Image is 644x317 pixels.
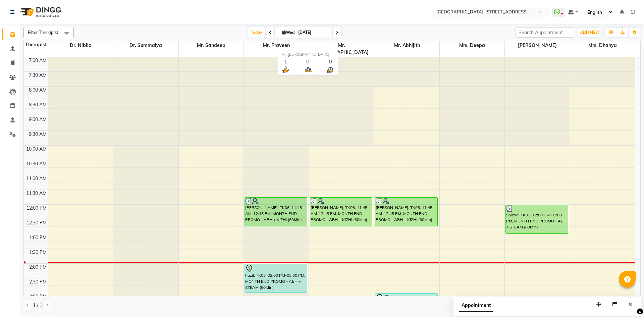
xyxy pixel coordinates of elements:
div: 7:30 AM [28,72,48,79]
div: Fazil, TK05, 02:00 PM-03:00 PM, MONTH END PROMO - ABH + STEAM (60Min) [245,264,307,293]
span: ADD NEW [580,30,600,35]
div: [PERSON_NAME], TK06, 11:45 AM-12:45 PM, MONTH END PROMO - ABH + KIZHI (60Min) [375,198,437,226]
div: 1 [281,57,290,65]
div: 9:00 AM [28,116,48,123]
div: 10:00 AM [25,146,48,153]
div: 10:30 AM [25,160,48,167]
span: [PERSON_NAME] [505,41,570,50]
img: wait_time.png [326,65,334,74]
div: 12:30 PM [25,219,48,226]
div: 2:30 PM [28,278,48,285]
div: 9:30 AM [28,131,48,138]
div: 3:00 PM [28,293,48,300]
input: Search Appointment [516,27,574,38]
div: [PERSON_NAME], TK06, 11:45 AM-12:45 PM, MONTH END PROMO - ABH + KIZHI (60Min) [245,198,307,226]
div: 0 [304,57,312,65]
img: queue.png [304,65,312,74]
div: 1:00 PM [28,234,48,241]
div: 0 [326,57,334,65]
div: 11:00 AM [25,175,48,182]
span: Mr. Sandeep [179,41,244,50]
div: 2:00 PM [28,264,48,271]
div: 12:00 PM [25,205,48,212]
div: 8:00 AM [28,87,48,94]
span: Mrs. Deepa [440,41,505,50]
span: Wed [280,30,296,35]
span: Appointment [459,300,493,312]
div: 1:30 PM [28,249,48,256]
div: 7:00 AM [28,57,48,64]
span: Mr. Praveen [244,41,309,50]
img: serve.png [281,65,290,74]
span: Mr. [DEMOGRAPHIC_DATA] [309,41,374,57]
div: 8:30 AM [28,101,48,108]
input: 2025-09-03 [296,28,330,38]
span: Dr. Summaiya [113,41,178,50]
div: Shazia, TK02, 12:00 PM-01:00 PM, MONTH END PROMO - ABH + STEAM (60Min) [506,205,568,233]
span: Mr. Abhijith [374,41,439,50]
img: logo [17,3,63,21]
span: 1 / 1 [33,302,42,309]
div: 11:30 AM [25,190,48,197]
span: Mrs. Dhanya [570,41,635,50]
span: Today [248,27,265,38]
iframe: chat widget [616,290,637,310]
span: Filter Therapist [28,30,58,35]
div: [PERSON_NAME], TK06, 11:45 AM-12:45 PM, MONTH END PROMO - ABH + KIZHI (60Min) [310,198,372,226]
button: ADD NEW [578,28,601,37]
span: Dr. Nibila [48,41,113,50]
div: Mr. [DEMOGRAPHIC_DATA] [281,52,334,57]
div: Therapist [24,41,48,48]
